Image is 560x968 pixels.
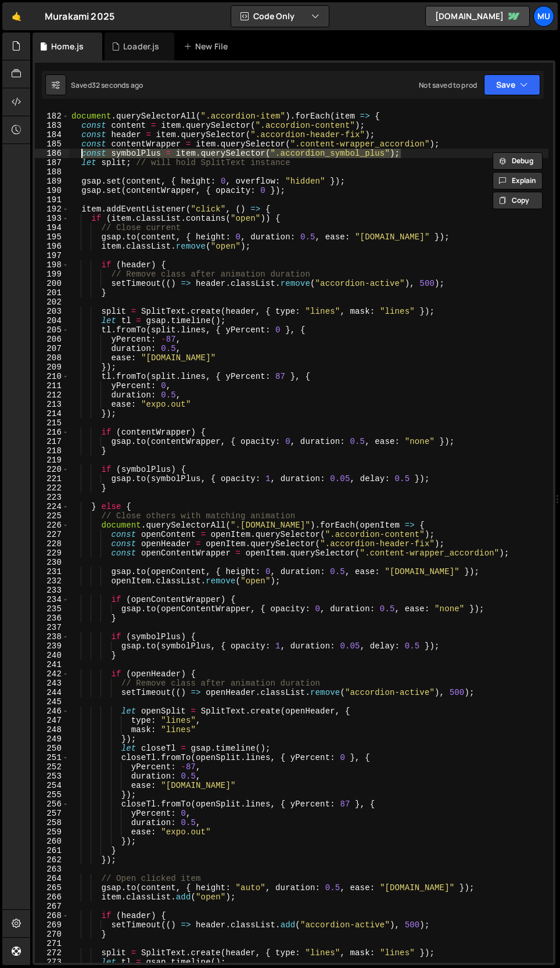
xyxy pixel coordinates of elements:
div: 191 [35,195,69,205]
div: 206 [35,335,69,344]
div: 202 [35,297,69,307]
div: 270 [35,930,69,939]
div: 234 [35,595,69,604]
div: 268 [35,911,69,920]
button: Save [484,74,540,95]
div: 190 [35,186,69,195]
div: 248 [35,725,69,734]
button: Debug [493,152,543,170]
div: 240 [35,651,69,660]
a: [DOMAIN_NAME] [425,6,530,27]
div: 223 [35,493,69,502]
div: 229 [35,548,69,558]
a: 🤙 [2,2,31,30]
button: Copy [493,192,543,209]
div: 244 [35,688,69,697]
div: Murakami 2025 [45,9,114,23]
div: 227 [35,530,69,539]
div: 250 [35,744,69,753]
div: 241 [35,660,69,669]
div: Home.js [51,41,84,52]
div: 195 [35,232,69,242]
div: Saved [71,80,143,90]
div: 273 [35,958,69,967]
div: 198 [35,260,69,270]
div: 219 [35,456,69,465]
div: 230 [35,558,69,567]
div: 203 [35,307,69,316]
div: 238 [35,632,69,641]
div: 221 [35,474,69,483]
div: 222 [35,483,69,493]
div: 213 [35,400,69,409]
div: 220 [35,465,69,474]
div: 254 [35,781,69,790]
div: 225 [35,511,69,521]
div: 243 [35,679,69,688]
div: 235 [35,604,69,614]
div: 263 [35,865,69,874]
div: 187 [35,158,69,167]
div: 184 [35,130,69,139]
div: 261 [35,846,69,855]
div: 182 [35,112,69,121]
div: 193 [35,214,69,223]
div: 197 [35,251,69,260]
div: 183 [35,121,69,130]
div: 262 [35,855,69,865]
div: Loader.js [123,41,159,52]
div: 185 [35,139,69,149]
div: 266 [35,892,69,902]
div: 188 [35,167,69,177]
div: 189 [35,177,69,186]
div: 236 [35,614,69,623]
div: 204 [35,316,69,325]
div: 269 [35,920,69,930]
div: 264 [35,874,69,883]
div: 239 [35,641,69,651]
div: 247 [35,716,69,725]
div: New File [184,41,232,52]
div: 228 [35,539,69,548]
div: 251 [35,753,69,762]
div: 199 [35,270,69,279]
div: 259 [35,827,69,837]
div: 210 [35,372,69,381]
div: 245 [35,697,69,707]
div: 215 [35,418,69,428]
div: 249 [35,734,69,744]
div: 200 [35,279,69,288]
div: 224 [35,502,69,511]
div: 272 [35,948,69,958]
div: 212 [35,390,69,400]
div: 205 [35,325,69,335]
div: 253 [35,772,69,781]
div: 214 [35,409,69,418]
div: 242 [35,669,69,679]
div: 260 [35,837,69,846]
div: 207 [35,344,69,353]
div: 218 [35,446,69,456]
div: 186 [35,149,69,158]
div: 252 [35,762,69,772]
a: Mu [533,6,554,27]
div: 256 [35,800,69,809]
div: 267 [35,902,69,911]
div: 233 [35,586,69,595]
div: 231 [35,567,69,576]
div: 194 [35,223,69,232]
div: 257 [35,809,69,818]
div: 196 [35,242,69,251]
div: 211 [35,381,69,390]
div: 246 [35,707,69,716]
div: 265 [35,883,69,892]
div: 209 [35,363,69,372]
div: 258 [35,818,69,827]
button: Code Only [231,6,329,27]
div: 208 [35,353,69,363]
div: 271 [35,939,69,948]
div: 255 [35,790,69,800]
div: 192 [35,205,69,214]
div: 226 [35,521,69,530]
